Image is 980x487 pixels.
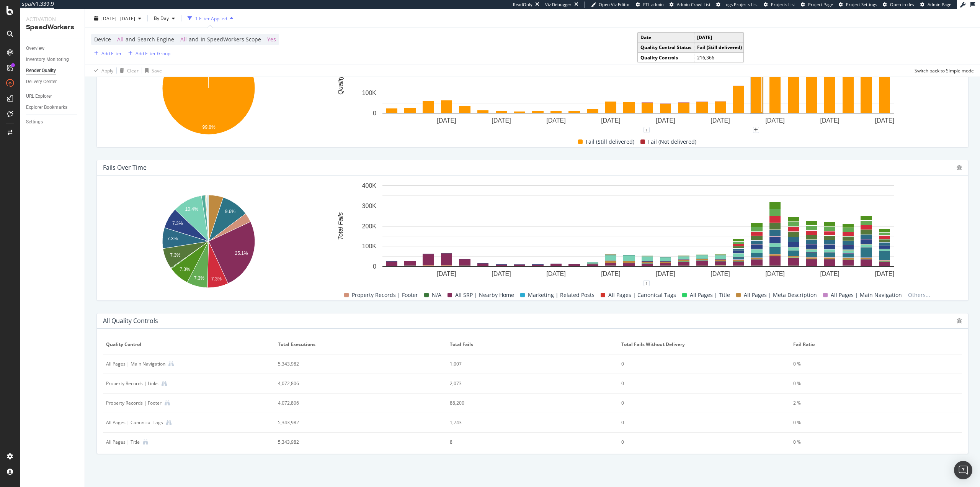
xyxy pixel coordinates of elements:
span: Project Settings [846,2,877,7]
text: [DATE] [601,117,620,124]
div: 1,743 [450,419,599,426]
text: [DATE] [437,117,456,124]
a: Overview [26,44,79,52]
div: Switch back to Simple mode [915,67,974,74]
text: 100K [362,90,377,96]
div: Save [152,67,162,74]
a: Logs Projects List [716,2,758,8]
div: 0 % [793,439,942,446]
button: By Day [151,12,178,25]
text: [DATE] [765,117,784,124]
text: 25.1% [235,251,248,256]
div: Apply [101,67,113,74]
div: 88,200 [450,400,599,407]
div: URL Explorer [26,92,52,100]
div: 0 [621,439,771,446]
span: Project Page [808,2,833,7]
span: = [263,36,266,43]
div: Viz Debugger: [545,2,573,8]
div: All Pages | Title [106,439,140,446]
div: Property Records | Links [106,380,158,387]
text: [DATE] [437,271,456,277]
div: 1 [644,280,650,286]
div: 0 % [793,361,942,367]
span: Fail (Still delivered) [586,137,634,146]
span: Open Viz Editor [599,2,630,7]
svg: A chart. [318,28,958,130]
text: 7.3% [170,253,181,258]
a: Open in dev [883,2,915,8]
text: 10.4% [185,207,198,212]
text: 400K [362,182,377,189]
span: All Pages | Main Navigation [831,290,902,300]
div: Add Filter Group [136,50,170,56]
div: 0 % [793,380,942,387]
span: All Pages | Meta Description [744,290,817,300]
text: [DATE] [601,271,620,277]
a: Admin Crawl List [670,2,710,8]
div: 4,072,806 [278,380,427,387]
div: 0 [621,361,771,367]
div: 8 [450,439,599,446]
a: Inventory Monitoring [26,56,79,64]
text: [DATE] [820,271,839,277]
div: Explorer Bookmarks [26,103,67,112]
div: 2 % [793,400,942,407]
span: Marketing | Related Posts [528,290,595,300]
span: Yes [267,34,276,45]
div: bug [957,318,962,323]
span: [DATE] - [DATE] [101,15,135,21]
div: 0 [621,419,771,426]
div: All Pages | Main Navigation [106,361,165,367]
text: [DATE] [875,271,894,277]
text: 300K [362,203,377,209]
div: Inventory Monitoring [26,56,69,64]
text: 7.3% [180,267,190,272]
a: Projects List [764,2,795,8]
text: [DATE] [546,117,565,124]
a: Render Quality [26,67,79,75]
span: In SpeedWorkers Scope [201,36,261,43]
span: All [180,34,187,45]
a: URL Explorer [26,92,79,100]
span: N/A [432,290,441,300]
div: Fails Over Time [103,164,147,171]
div: A chart. [103,191,314,294]
span: Open in dev [890,2,915,7]
div: A chart. [318,182,958,283]
div: 5,343,982 [278,419,427,426]
span: Total Fails [450,341,614,348]
div: Settings [26,118,43,126]
div: SpeedWorkers [26,23,78,32]
div: Property Records | Footer [106,400,162,407]
div: 4,072,806 [278,400,427,407]
div: 2,073 [450,380,599,387]
text: [DATE] [492,271,511,277]
text: 7.3% [211,276,222,282]
svg: A chart. [103,38,314,141]
div: Clear [127,67,139,74]
span: Fail (Not delivered) [648,137,696,146]
div: Overview [26,44,44,52]
span: and [189,36,199,43]
span: Total fails without Delivery [621,341,785,348]
text: Quality Controls [337,51,344,95]
a: Admin Page [920,2,951,8]
text: [DATE] [710,117,730,124]
text: [DATE] [656,117,675,124]
button: Clear [117,64,139,77]
div: Render Quality [26,67,56,75]
button: 1 Filter Applied [185,12,236,25]
span: By Day [151,15,169,21]
span: All Pages | Canonical Tags [608,290,676,300]
a: Delivery Center [26,78,79,86]
text: [DATE] [492,117,511,124]
a: Explorer Bookmarks [26,103,79,112]
text: 7.3% [167,236,178,241]
div: Delivery Center [26,78,57,86]
text: [DATE] [765,271,784,277]
span: and [126,36,136,43]
span: = [113,36,116,43]
span: = [176,36,179,43]
span: Others... [905,290,933,300]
